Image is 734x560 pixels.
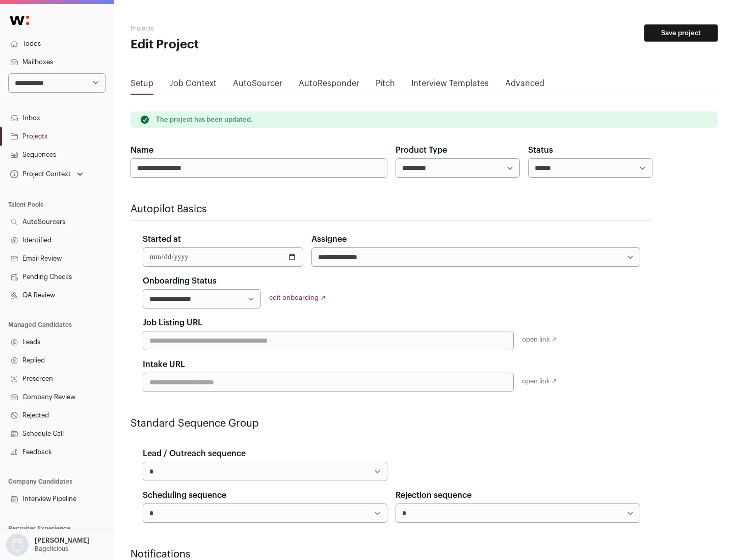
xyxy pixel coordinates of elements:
label: Status [528,144,553,156]
label: Lead / Outreach sequence [143,447,246,460]
img: Wellfound [4,10,35,31]
label: Started at [143,233,181,245]
button: Open dropdown [4,534,92,556]
h2: Standard Sequence Group [130,416,652,431]
label: Name [130,144,153,156]
label: Rejection sequence [396,489,471,501]
a: AutoSourcer [233,77,282,94]
p: Bagelicious [35,545,68,553]
button: Save project [644,24,718,42]
a: Interview Templates [411,77,489,94]
h2: Autopilot Basics [130,202,652,216]
a: Setup [130,77,153,94]
h2: Projects [130,24,326,33]
img: nopic.png [6,534,29,556]
a: Pitch [376,77,395,94]
div: Project Context [8,170,71,178]
a: AutoResponder [299,77,359,94]
label: Job Listing URL [143,317,202,329]
label: Scheduling sequence [143,489,226,501]
label: Intake URL [143,358,185,371]
button: Open dropdown [8,167,85,181]
h1: Edit Project [130,37,326,53]
a: Advanced [505,77,544,94]
p: The project has been updated. [156,116,253,124]
a: Job Context [170,77,217,94]
a: edit onboarding ↗ [269,294,326,301]
p: [PERSON_NAME] [35,537,90,545]
label: Onboarding Status [143,275,217,287]
label: Assignee [311,233,347,245]
label: Product Type [396,144,447,156]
